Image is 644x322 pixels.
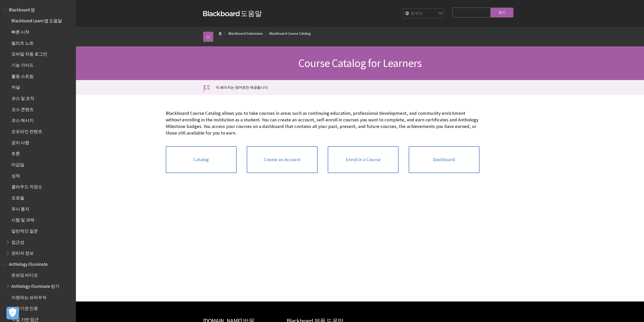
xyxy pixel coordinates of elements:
[3,6,73,257] nav: Book outline for Blackboard App Help
[218,30,222,37] a: 홈
[11,61,34,68] span: 기능 가이드
[11,249,34,256] span: 관리자 정보
[6,307,19,319] button: 개방형 기본 설정
[11,183,42,190] span: 클라우드 저장소
[203,9,262,18] a: Blackboard도움말
[11,271,38,278] span: 온보딩 비디오
[11,160,24,167] span: 마감일
[166,110,480,137] p: Blackboard Course Catalog allows you to take courses in areas such as continuing education, profe...
[9,260,48,267] span: Anthology Illuminate
[403,9,444,19] select: Site Language Selector
[11,50,47,57] span: 모바일 자동 로그인
[11,149,20,156] span: 토론
[9,6,35,12] span: Blackboard 앱
[11,72,34,79] span: 활동 스트림
[11,282,59,289] span: Anthology Illuminate 받기
[11,216,34,222] span: 시험 및 과제
[11,227,38,234] span: 일반적인 질문
[203,85,517,90] p: 이 페이지는 영어로만 제공됩니다.
[11,315,39,322] span: 역할 기반 접근
[298,56,422,70] span: Course Catalog for Learners
[491,8,513,17] input: 찾기
[409,146,480,173] a: Dashboard
[11,105,34,112] span: 코스 콘텐츠
[11,138,29,145] span: 공지 사항
[11,28,29,34] span: 빠른 시작
[11,293,47,300] span: 지원되는 브라우저
[247,146,318,173] a: Create an Account
[328,146,399,173] a: Enroll in a Course
[166,146,237,173] a: Catalog
[11,172,20,178] span: 성적
[11,116,34,123] span: 코스 메시지
[11,83,20,90] span: 저널
[11,94,34,101] span: 코스 및 조직
[269,30,311,37] a: Blackboard Course Catalog
[203,11,241,16] strong: Blackboard
[11,127,42,134] span: 오프라인 컨텐츠
[11,238,24,245] span: 접근성
[11,39,34,46] span: 릴리즈 노트
[11,304,38,311] span: 교육기관 인증
[11,194,24,200] span: 프로필
[228,30,263,37] a: Blackboard Extensions
[11,205,29,212] span: 푸시 통지
[11,17,62,24] span: Blackboard Learn 앱 도움말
